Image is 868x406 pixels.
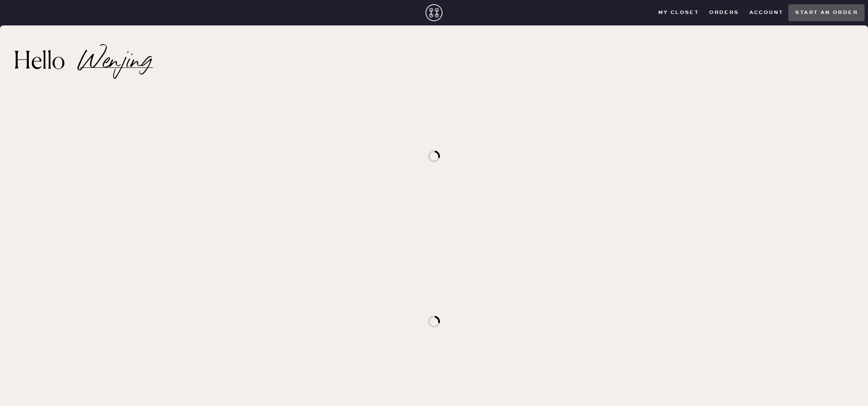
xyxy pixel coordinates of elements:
[80,57,153,68] h2: Wenjing
[788,4,865,21] button: Start an order
[14,52,80,72] h2: Hello
[704,6,744,19] button: Orders
[744,6,789,19] button: Account
[653,6,704,19] button: My Closet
